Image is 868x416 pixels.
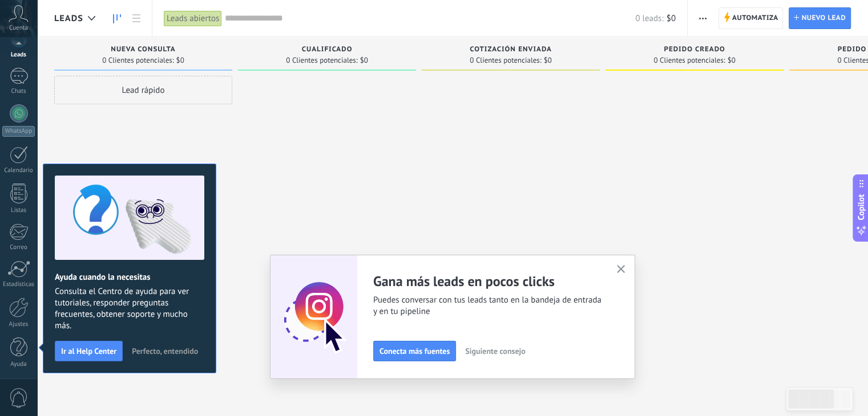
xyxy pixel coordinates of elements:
[544,57,552,64] span: $0
[855,194,867,221] span: Copilot
[2,244,35,251] div: Correo
[611,46,778,55] div: Pedido creado
[111,46,175,54] span: Nueva consulta
[667,13,676,24] span: $0
[360,57,368,64] span: $0
[2,167,35,174] div: Calendario
[2,51,35,59] div: Leads
[380,347,450,355] span: Conecta más fuentes
[54,13,83,24] span: Leads
[789,7,851,29] a: Nuevo lead
[373,295,603,317] span: Puedes conversar con tus leads tanto en la bandeja de entrada y en tu pipeline
[302,46,353,54] span: Cualificado
[286,57,357,64] span: 0 Clientes potenciales:
[465,347,525,355] span: Siguiente consejo
[2,88,35,95] div: Chats
[127,7,146,30] a: Lista
[718,7,784,29] a: Automatiza
[107,7,127,30] a: Leads
[55,341,123,361] button: Ir al Help Center
[460,342,530,360] button: Siguiente consejo
[55,286,204,332] span: Consulta el Centro de ayuda para ver tutoriales, responder preguntas frecuentes, obtener soporte ...
[635,13,663,24] span: 0 leads:
[470,46,552,54] span: Cotización enviada
[244,46,410,55] div: Cualificado
[695,7,711,29] button: Más
[373,341,456,361] button: Conecta más fuentes
[2,321,35,328] div: Ajustes
[176,57,184,64] span: $0
[728,57,736,64] span: $0
[2,281,35,288] div: Estadísticas
[664,46,725,54] span: Pedido creado
[164,10,222,27] div: Leads abiertos
[653,57,725,64] span: 0 Clientes potenciales:
[470,57,541,64] span: 0 Clientes potenciales:
[2,207,35,214] div: Listas
[373,272,603,290] h2: Gana más leads en pocos clicks
[102,57,173,64] span: 0 Clientes potenciales:
[2,361,35,368] div: Ayuda
[132,347,198,355] span: Perfecto, entendido
[127,342,203,360] button: Perfecto, entendido
[2,126,35,137] div: WhatsApp
[427,46,594,55] div: Cotización enviada
[801,8,846,28] span: Nuevo lead
[9,25,28,32] span: Cuenta
[54,76,232,104] div: Lead rápido
[732,8,778,28] span: Automatiza
[60,46,227,55] div: Nueva consulta
[61,347,116,355] span: Ir al Help Center
[55,272,204,283] h2: Ayuda cuando la necesitas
